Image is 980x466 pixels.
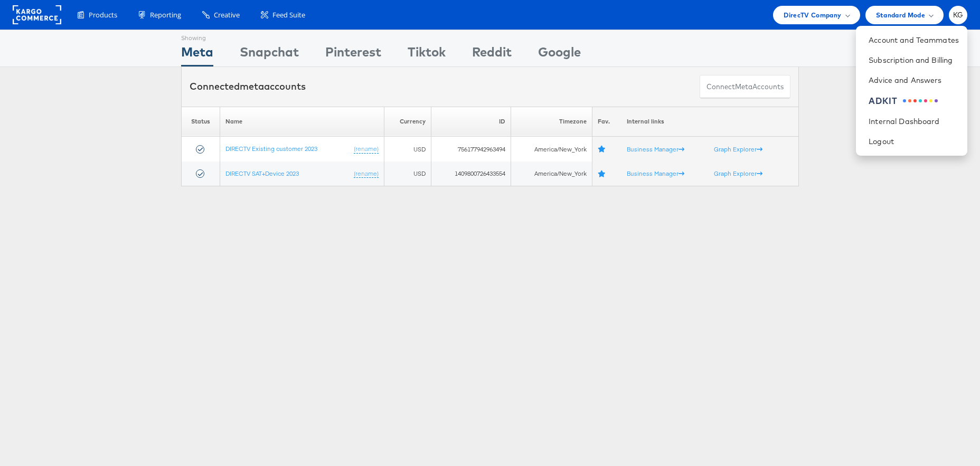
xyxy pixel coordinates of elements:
a: Account and Teammates [869,35,959,45]
div: Snapchat [240,43,299,66]
td: America/New_York [511,137,592,161]
td: USD [384,137,431,161]
a: Subscription and Billing [869,55,959,65]
a: Business Manager [627,169,684,177]
a: DIRECTV SAT+Device 2023 [225,169,299,177]
span: Feed Suite [272,10,305,20]
div: Google [538,43,581,66]
a: Business Manager [627,145,684,153]
span: Standard Mode [876,9,925,21]
span: Reporting [150,10,181,20]
a: (rename) [354,169,379,178]
th: ID [431,107,511,137]
div: ADKIT [869,95,898,107]
a: Internal Dashboard [869,116,959,127]
span: KG [953,12,964,18]
a: (rename) [354,145,379,154]
th: Status [182,107,220,137]
td: 1409800726433554 [431,161,511,186]
td: America/New_York [511,161,592,186]
td: 756177942963494 [431,137,511,161]
span: DirecTV Company [784,9,841,21]
a: ADKIT [869,95,959,107]
span: Creative [214,10,240,20]
th: Currency [384,107,431,137]
div: Reddit [472,43,512,66]
span: meta [735,82,752,92]
span: Products [89,10,117,20]
a: Graph Explorer [714,169,762,177]
th: Name [220,107,384,137]
span: meta [240,80,264,92]
a: Logout [869,136,959,147]
div: Meta [181,43,213,66]
a: Advice and Answers [869,75,959,85]
td: USD [384,161,431,186]
div: Tiktok [408,43,446,66]
div: Pinterest [325,43,381,66]
a: DIRECTV Existing customer 2023 [225,145,317,153]
div: Connected accounts [190,80,306,93]
th: Timezone [511,107,592,137]
a: Graph Explorer [714,145,762,153]
button: ConnectmetaAccounts [700,75,790,99]
div: Showing [181,30,213,43]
